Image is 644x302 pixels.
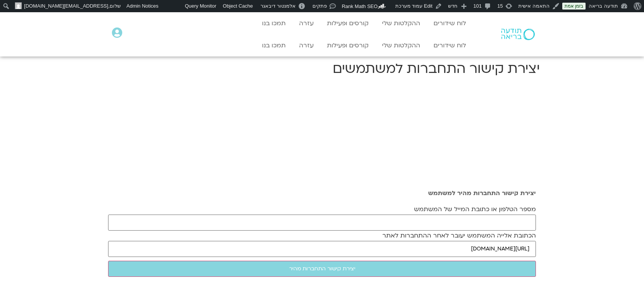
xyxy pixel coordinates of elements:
[378,38,424,53] a: ההקלטות שלי
[378,16,424,31] a: ההקלטות שלי
[323,16,372,31] a: קורסים ופעילות
[562,3,586,10] a: בזמן אמת
[108,261,536,277] input: יצירת קישור התחברות מהיר
[295,38,317,53] a: עזרה
[501,29,535,40] img: תודעה בריאה
[258,16,290,31] a: תמכו בנו
[430,38,470,53] a: לוח שידורים
[382,232,536,239] label: הכתובת אלייה המשתמש יעובר לאחר ההתחברות לאתר
[108,190,536,197] h2: יצירת קישור התחברות מהיר למשתמש
[104,60,540,78] h1: יצירת קישור התחברות למשתמשים
[414,206,536,213] label: מספר הטלפון או כתובת המייל של המשתמש
[295,16,317,31] a: עזרה
[258,38,290,53] a: תמכו בנו
[323,38,372,53] a: קורסים ופעילות
[430,16,470,31] a: לוח שידורים
[24,3,108,9] span: [EMAIL_ADDRESS][DOMAIN_NAME]
[342,3,378,9] span: Rank Math SEO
